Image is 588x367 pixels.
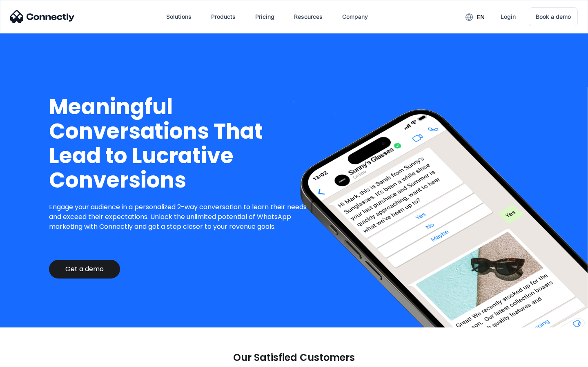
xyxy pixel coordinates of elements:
div: en [477,11,485,23]
a: Book a demo [529,7,578,26]
aside: Language selected: English [8,353,49,364]
img: Connectly Logo [10,10,75,23]
a: Get a demo [49,260,120,279]
div: Company [342,11,368,22]
a: Pricing [249,7,281,27]
a: Login [494,7,522,27]
p: Engage your audience in a personalized 2-way conversation to learn their needs and exceed their e... [49,202,313,232]
div: Pricing [255,11,274,22]
ul: Language list [16,353,49,364]
p: Our Satisfied Customers [233,352,355,363]
div: Login [501,11,516,22]
div: Get a demo [65,265,104,273]
div: Solutions [166,11,192,22]
h1: Meaningful Conversations That Lead to Lucrative Conversions [49,95,313,192]
div: Products [211,11,236,22]
div: Resources [294,11,323,22]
